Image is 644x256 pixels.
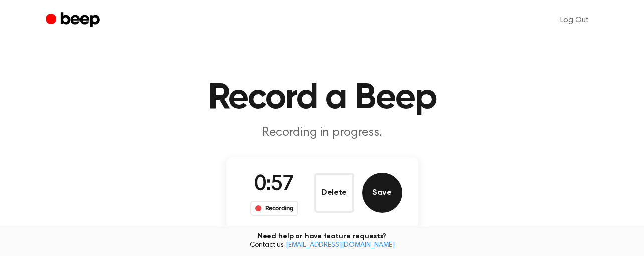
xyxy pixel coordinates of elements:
[6,241,638,250] span: Contact us
[130,124,515,141] p: Recording in progress.
[250,201,299,216] div: Recording
[66,80,579,116] h1: Record a Beep
[362,173,402,213] button: Save Audio Record
[286,242,395,249] a: [EMAIL_ADDRESS][DOMAIN_NAME]
[314,173,354,213] button: Delete Audio Record
[46,11,102,30] a: Beep
[550,8,599,32] a: Log Out
[254,174,294,195] span: 0:57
